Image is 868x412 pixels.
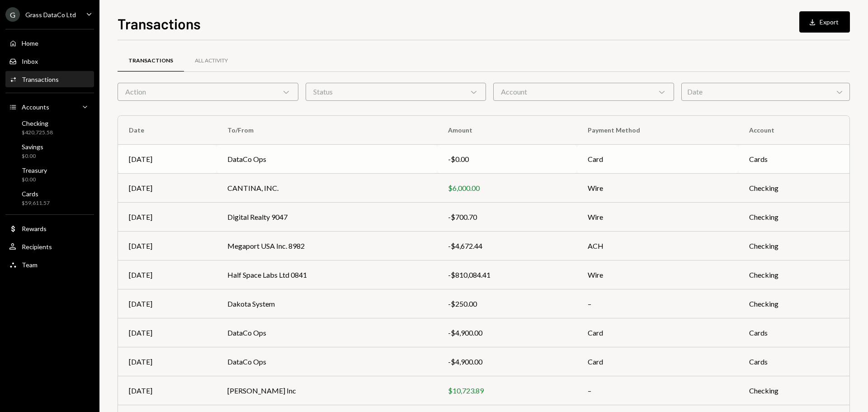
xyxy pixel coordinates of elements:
[195,57,228,65] div: All Activity
[738,116,849,145] th: Account
[738,318,849,347] td: Cards
[5,238,94,255] a: Recipients
[22,76,59,83] div: Transactions
[5,71,94,87] a: Transactions
[5,117,94,138] a: Checking$420,725.58
[25,11,76,19] div: Grass DataCo Ltd
[22,166,47,174] div: Treasury
[22,176,47,184] div: $0.00
[22,57,38,65] div: Inbox
[5,35,94,51] a: Home
[738,145,849,174] td: Cards
[217,232,437,260] td: Megaport USA Inc. 8982
[577,260,738,289] td: Wire
[22,190,50,198] div: Cards
[448,183,566,194] div: $6,000.00
[22,119,53,127] div: Checking
[129,241,206,251] div: [DATE]
[448,241,566,251] div: -$4,672.44
[128,57,173,65] div: Transactions
[217,347,437,376] td: DataCo Ops
[799,11,850,33] button: Export
[129,270,206,280] div: [DATE]
[437,116,577,145] th: Amount
[217,116,437,145] th: To/From
[5,99,94,115] a: Accounts
[118,14,201,33] h1: Transactions
[577,174,738,203] td: Wire
[448,385,566,396] div: $10,723.89
[22,225,47,232] div: Rewards
[129,356,206,367] div: [DATE]
[129,154,206,165] div: [DATE]
[577,232,738,260] td: ACH
[217,174,437,203] td: CANTINA, INC.
[448,298,566,309] div: -$250.00
[22,243,52,251] div: Recipients
[681,83,850,101] div: Date
[738,232,849,260] td: Checking
[217,376,437,405] td: [PERSON_NAME] Inc
[577,347,738,376] td: Card
[217,289,437,318] td: Dakota System
[22,143,43,151] div: Savings
[577,116,738,145] th: Payment Method
[129,183,206,194] div: [DATE]
[217,318,437,347] td: DataCo Ops
[448,356,566,367] div: -$4,900.00
[217,260,437,289] td: Half Space Labs Ltd 0841
[738,260,849,289] td: Checking
[184,49,239,72] a: All Activity
[217,145,437,174] td: DataCo Ops
[577,203,738,232] td: Wire
[22,103,49,111] div: Accounts
[129,327,206,338] div: [DATE]
[5,7,20,22] div: G
[577,145,738,174] td: Card
[448,327,566,338] div: -$4,900.00
[448,270,566,280] div: -$810,084.41
[738,289,849,318] td: Checking
[5,220,94,237] a: Rewards
[22,129,53,137] div: $420,725.58
[5,256,94,273] a: Team
[129,212,206,223] div: [DATE]
[5,53,94,69] a: Inbox
[118,49,184,72] a: Transactions
[22,39,38,47] div: Home
[493,83,674,101] div: Account
[448,154,566,165] div: -$0.00
[22,152,43,160] div: $0.00
[306,83,486,101] div: Status
[217,203,437,232] td: Digital Realty 9047
[577,376,738,405] td: –
[5,140,94,162] a: Savings$0.00
[118,83,298,101] div: Action
[22,261,38,269] div: Team
[738,376,849,405] td: Checking
[738,347,849,376] td: Cards
[738,203,849,232] td: Checking
[129,385,206,396] div: [DATE]
[577,318,738,347] td: Card
[129,298,206,309] div: [DATE]
[738,174,849,203] td: Checking
[118,116,217,145] th: Date
[22,199,50,207] div: $59,611.57
[577,289,738,318] td: –
[448,212,566,223] div: -$700.70
[5,164,94,185] a: Treasury$0.00
[5,187,94,209] a: Cards$59,611.57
